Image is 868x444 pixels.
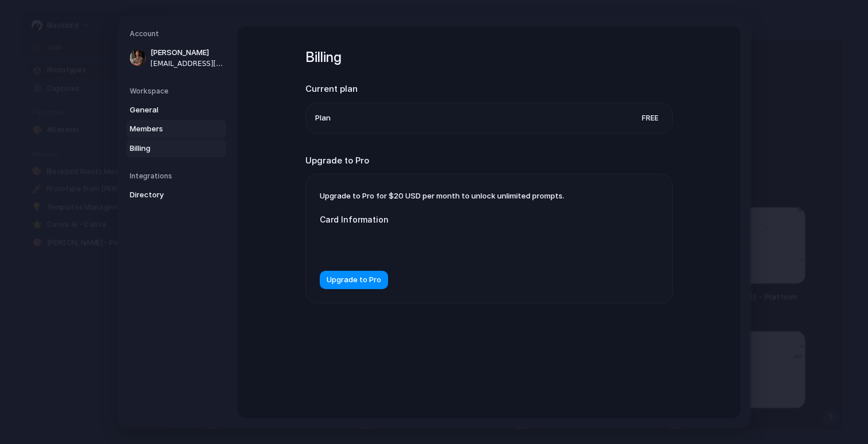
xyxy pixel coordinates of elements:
h2: Upgrade to Pro [305,154,673,167]
span: Directory [130,189,203,201]
h1: Billing [305,47,673,68]
label: Card Information [320,213,549,225]
a: Members [126,120,226,138]
a: General [126,100,226,119]
iframe: Secure card payment input frame [329,239,540,250]
h2: Current plan [305,83,673,96]
span: Upgrade to Pro [327,274,381,286]
h5: Integrations [130,171,226,181]
span: [PERSON_NAME] [150,47,224,59]
a: [PERSON_NAME][EMAIL_ADDRESS][DOMAIN_NAME] [126,44,226,72]
span: General [130,104,203,115]
h5: Workspace [130,85,226,96]
button: Upgrade to Pro [320,271,388,289]
a: Directory [126,186,226,204]
h5: Account [130,29,226,39]
span: Members [130,123,203,135]
span: Free [637,112,663,123]
span: Upgrade to Pro for $20 USD per month to unlock unlimited prompts. [320,191,564,200]
span: Plan [315,112,331,123]
span: Billing [130,142,203,154]
span: [EMAIL_ADDRESS][DOMAIN_NAME] [150,58,224,68]
a: Billing [126,139,226,157]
